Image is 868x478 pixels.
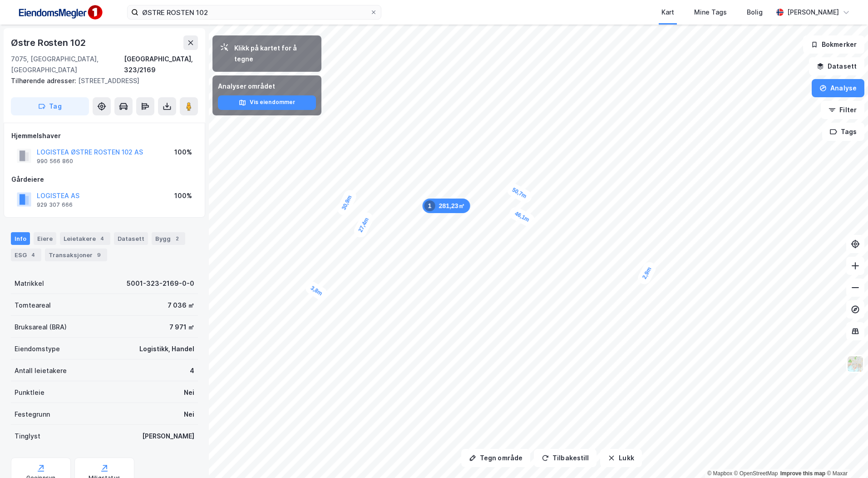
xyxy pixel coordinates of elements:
[218,81,316,92] div: Analyser området
[534,449,597,467] button: Tilbakestill
[823,434,868,478] div: Kontrollprogram for chat
[303,279,330,302] div: Map marker
[823,434,868,478] iframe: Chat Widget
[11,35,88,50] div: Østre Rosten 102
[15,344,60,354] div: Eiendomstype
[694,7,727,18] div: Mine Tags
[11,232,30,245] div: Info
[174,147,192,158] div: 100%
[37,158,73,165] div: 990 566 860
[152,232,185,245] div: Bygg
[60,232,110,245] div: Leietakere
[600,449,641,467] button: Lukk
[812,79,864,97] button: Analyse
[11,249,41,261] div: ESG
[352,210,375,239] div: Map marker
[138,5,370,19] input: Søk på adresse, matrikkel, gårdeiere, leietakere eller personer
[821,101,864,119] button: Filter
[218,95,316,110] button: Vis eiendommer
[734,470,778,477] a: OpenStreetMap
[15,387,44,398] div: Punktleie
[174,190,192,201] div: 100%
[508,205,537,229] div: Map marker
[661,7,674,18] div: Kart
[45,249,107,261] div: Transaksjoner
[37,201,73,209] div: 929 307 666
[114,232,148,245] div: Datasett
[15,2,105,23] img: F4PB6Px+NJ5v8B7XTbfpPpyloAAAAASUVORK5CYII=
[803,35,864,54] button: Bokmerker
[11,54,124,75] div: 7075, [GEOGRAPHIC_DATA], [GEOGRAPHIC_DATA]
[29,250,38,259] div: 4
[461,449,530,467] button: Tegn område
[184,409,194,420] div: Nei
[809,57,864,75] button: Datasett
[94,250,104,259] div: 9
[335,188,359,217] div: Map marker
[636,260,658,286] div: Map marker
[11,174,197,185] div: Gårdeiere
[423,199,470,213] div: Map marker
[11,75,191,86] div: [STREET_ADDRESS]
[234,43,314,65] div: Klikk på kartet for å tegne
[142,431,194,442] div: [PERSON_NAME]
[127,278,194,289] div: 5001-323-2169-0-0
[15,322,67,333] div: Bruksareal (BRA)
[424,200,435,211] div: 1
[15,365,67,376] div: Antall leietakere
[169,322,194,333] div: 7 971 ㎡
[173,234,182,243] div: 2
[822,123,864,141] button: Tags
[847,355,864,373] img: Z
[139,344,194,354] div: Logistikk, Handel
[780,470,825,477] a: Improve this map
[15,278,44,289] div: Matrikkel
[184,387,194,398] div: Nei
[787,7,839,18] div: [PERSON_NAME]
[15,431,40,442] div: Tinglyst
[168,300,194,311] div: 7 036 ㎡
[98,234,107,243] div: 4
[190,365,194,376] div: 4
[11,97,89,115] button: Tag
[15,300,51,311] div: Tomteareal
[34,232,56,245] div: Eiere
[11,130,197,141] div: Hjemmelshaver
[747,7,763,18] div: Bolig
[15,409,50,420] div: Festegrunn
[505,181,534,205] div: Map marker
[707,470,732,477] a: Mapbox
[11,77,78,85] span: Tilhørende adresser:
[124,54,198,75] div: [GEOGRAPHIC_DATA], 323/2169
